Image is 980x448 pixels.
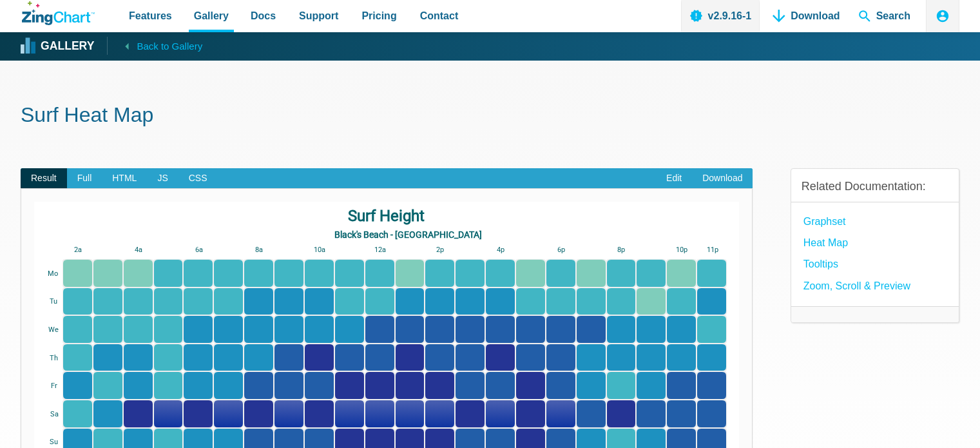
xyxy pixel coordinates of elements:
a: Download [692,168,753,189]
span: CSS [178,168,218,189]
a: ZingChart Logo. Click to return to the homepage [22,1,95,25]
a: Tooltips [803,255,838,273]
h1: Surf Heat Map [21,102,959,131]
span: HTML [102,168,147,189]
a: Graphset [803,213,846,230]
a: Zoom, Scroll & Preview [803,277,910,295]
span: Docs [251,7,276,24]
span: Result [21,168,67,189]
span: Gallery [194,7,229,24]
span: Support [299,7,338,24]
strong: Gallery [41,41,94,52]
span: JS [147,168,178,189]
a: Edit [656,168,692,189]
span: Pricing [361,7,396,24]
span: Back to Gallery [137,38,202,55]
a: Gallery [22,37,94,56]
span: Features [129,7,172,24]
a: Heat Map [803,234,848,251]
span: Full [67,168,102,189]
span: Contact [420,7,459,24]
a: Back to Gallery [107,37,202,55]
h3: Related Documentation: [802,179,948,194]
